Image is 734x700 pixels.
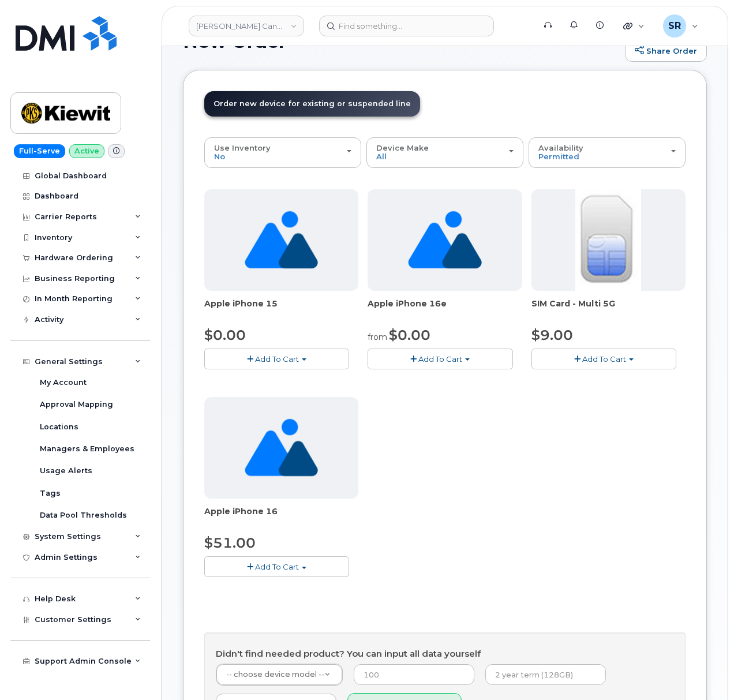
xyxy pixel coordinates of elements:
small: from [368,332,387,342]
img: no_image_found-2caef05468ed5679b831cfe6fc140e25e0c280774317ffc20a367ab7fd17291e.png [245,189,318,291]
button: Add To Cart [368,349,512,369]
span: All [376,152,387,161]
span: SR [668,19,681,33]
span: $0.00 [389,327,430,343]
span: Add To Cart [255,354,299,364]
span: $0.00 [204,327,246,343]
button: Add To Cart [531,349,676,369]
img: no_image_found-2caef05468ed5679b831cfe6fc140e25e0c280774317ffc20a367ab7fd17291e.png [245,397,318,499]
button: Use Inventory No [204,137,361,167]
button: Add To Cart [204,556,349,577]
span: $51.00 [204,534,256,551]
input: Find something... [319,16,494,36]
div: SIM Card - Multi 5G [531,298,686,321]
span: -- choose device model -- [226,670,324,679]
span: Add To Cart [418,354,462,364]
span: Add To Cart [582,354,626,364]
a: Share Order [625,39,707,62]
h1: New Order [183,31,619,51]
span: Use Inventory [214,143,271,152]
a: -- choose device model -- [216,664,342,685]
div: Apple iPhone 15 [204,298,358,321]
input: 2 year term (128GB) [485,664,606,685]
input: 100 [354,664,474,685]
h4: Didn't find needed product? You can input all data yourself [216,649,674,659]
button: Device Make All [366,137,523,167]
button: Add To Cart [204,349,349,369]
span: Add To Cart [255,562,299,571]
span: Availability [538,143,583,152]
img: 00D627D4-43E9-49B7-A367-2C99342E128C.jpg [575,189,641,291]
iframe: Messenger Launcher [684,650,725,691]
div: Apple iPhone 16e [368,298,522,321]
button: Availability Permitted [529,137,686,167]
div: Quicklinks [615,14,653,38]
div: Apple iPhone 16 [204,506,358,529]
img: no_image_found-2caef05468ed5679b831cfe6fc140e25e0c280774317ffc20a367ab7fd17291e.png [408,189,481,291]
span: Permitted [538,152,579,161]
span: Device Make [376,143,429,152]
span: Order new device for existing or suspended line [214,99,411,108]
a: Kiewit Canada Inc [189,16,304,36]
div: Sebastian Reissig [655,14,706,38]
span: $9.00 [531,327,573,343]
span: No [214,152,225,161]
